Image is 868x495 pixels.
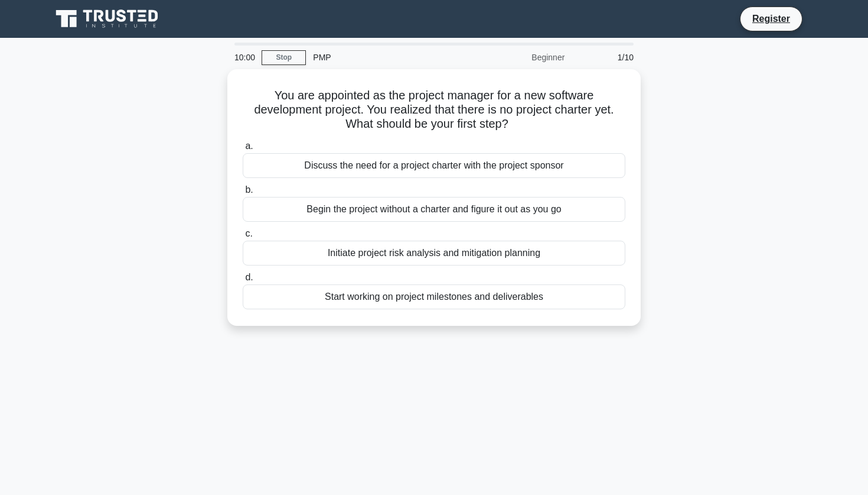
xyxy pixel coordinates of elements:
span: d. [245,272,253,282]
div: PMP [306,46,468,69]
div: Discuss the need for a project charter with the project sponsor [243,153,625,178]
span: b. [245,185,253,195]
div: Begin the project without a charter and figure it out as you go [243,197,625,222]
h5: You are appointed as the project manager for a new software development project. You realized tha... [242,88,626,132]
a: Register [745,11,797,26]
span: a. [245,141,253,151]
div: 1/10 [572,46,641,69]
div: Initiate project risk analysis and mitigation planning [243,241,625,266]
span: c. [245,228,252,238]
div: Beginner [468,46,572,69]
div: Start working on project milestones and deliverables [243,284,625,309]
div: 10:00 [227,46,262,69]
a: Stop [262,50,306,65]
